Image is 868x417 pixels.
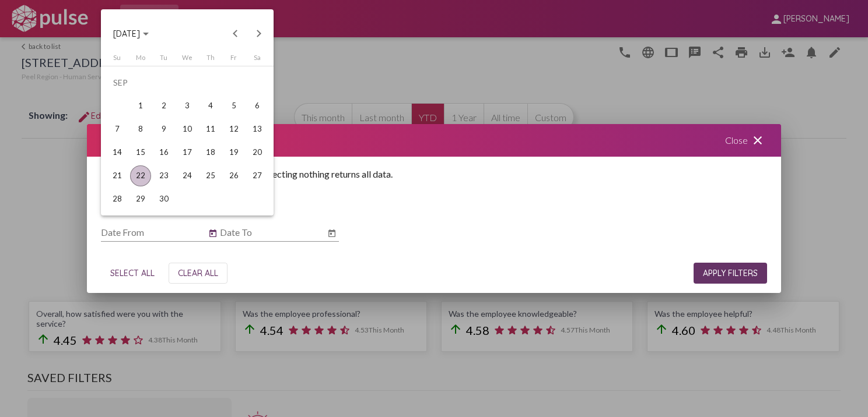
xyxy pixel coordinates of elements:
div: 29 [130,189,151,210]
td: September 11, 2025 [199,118,222,141]
div: 15 [130,142,151,163]
div: 11 [200,119,221,140]
div: 27 [247,165,268,186]
td: September 16, 2025 [152,141,176,164]
div: 3 [177,96,198,116]
span: [DATE] [113,29,140,40]
div: 18 [200,142,221,163]
td: September 4, 2025 [199,94,222,118]
td: September 9, 2025 [152,118,176,141]
div: 21 [107,165,128,186]
td: September 20, 2025 [246,141,269,164]
td: September 23, 2025 [152,164,176,188]
td: September 19, 2025 [222,141,246,164]
td: September 6, 2025 [246,94,269,118]
td: September 30, 2025 [152,188,176,211]
th: Saturday [246,54,269,66]
div: 25 [200,165,221,186]
td: September 15, 2025 [129,141,152,164]
td: September 3, 2025 [176,94,199,118]
div: 7 [107,119,128,140]
th: Friday [222,54,246,66]
td: September 28, 2025 [106,188,129,211]
th: Thursday [199,54,222,66]
div: 6 [247,96,268,116]
td: September 24, 2025 [176,164,199,188]
td: September 14, 2025 [106,141,129,164]
td: September 10, 2025 [176,118,199,141]
td: SEP [106,71,269,94]
td: September 18, 2025 [199,141,222,164]
div: 9 [153,119,174,140]
div: 5 [223,96,244,116]
div: 13 [247,119,268,140]
td: September 25, 2025 [199,164,222,188]
div: 26 [223,165,244,186]
div: 10 [177,119,198,140]
td: September 17, 2025 [176,141,199,164]
div: 20 [247,142,268,163]
td: September 27, 2025 [246,164,269,188]
td: September 8, 2025 [129,118,152,141]
th: Tuesday [152,54,176,66]
td: September 5, 2025 [222,94,246,118]
td: September 2, 2025 [152,94,176,118]
div: 1 [130,96,151,116]
td: September 22, 2025 [129,164,152,188]
div: 2 [153,96,174,116]
div: 19 [223,142,244,163]
div: 16 [153,142,174,163]
button: Choose month and year [104,22,158,45]
td: September 21, 2025 [106,164,129,188]
button: Previous month [224,22,247,45]
div: 28 [107,189,128,210]
th: Sunday [106,54,129,66]
td: September 7, 2025 [106,118,129,141]
div: 14 [107,142,128,163]
div: 30 [153,189,174,210]
button: Next month [247,22,271,45]
th: Monday [129,54,152,66]
div: 23 [153,165,174,186]
td: September 1, 2025 [129,94,152,118]
td: September 26, 2025 [222,164,246,188]
th: Wednesday [176,54,199,66]
td: September 13, 2025 [246,118,269,141]
div: 8 [130,119,151,140]
td: September 29, 2025 [129,188,152,211]
div: 4 [200,96,221,116]
div: 12 [223,119,244,140]
div: 17 [177,142,198,163]
td: September 12, 2025 [222,118,246,141]
div: 22 [130,165,151,186]
div: 24 [177,165,198,186]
